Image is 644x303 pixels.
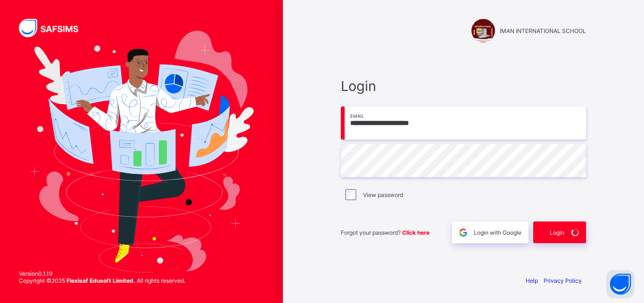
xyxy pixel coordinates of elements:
[606,270,635,298] button: Open asap
[402,229,429,236] a: Click here
[544,277,582,284] a: Privacy Policy
[363,191,403,198] label: View password
[19,19,90,37] img: SAFSIMS Logo
[19,270,185,277] span: Version 0.1.19
[474,229,521,236] span: Login with Google
[500,27,586,34] span: IMAN INTERNATIONAL SCHOOL
[526,277,538,284] a: Help
[66,277,135,284] strong: Flexisaf Edusoft Limited.
[19,277,185,284] span: Copyright © 2025 All rights reserved.
[550,229,564,236] span: Login
[29,31,254,272] img: Hero Image
[341,78,586,94] span: Login
[458,227,469,238] img: google.396cfc9801f0270233282035f929180a.svg
[341,229,429,236] span: Forgot your password?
